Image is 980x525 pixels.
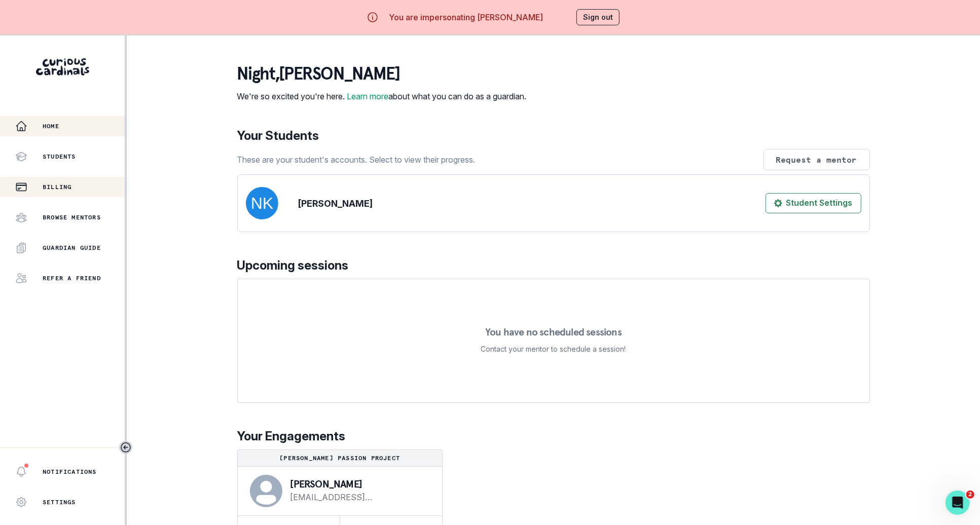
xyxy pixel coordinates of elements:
[43,183,71,191] p: Billing
[237,64,527,84] p: night , [PERSON_NAME]
[576,9,620,25] button: Sign out
[43,153,76,161] p: Students
[250,475,282,507] svg: avatar
[946,491,970,515] iframe: Intercom live chat
[237,154,476,166] p: These are your student's accounts. Select to view their progress.
[389,11,543,23] p: You are impersonating [PERSON_NAME]
[43,244,101,252] p: Guardian Guide
[43,122,59,130] p: Home
[966,491,974,499] span: 2
[291,479,426,489] p: [PERSON_NAME]
[237,256,870,275] p: Upcoming sessions
[43,274,101,282] p: Refer a friend
[237,127,870,145] p: Your Students
[246,187,278,219] img: svg
[237,90,527,102] p: We're so excited you're here. about what you can do as a guardian.
[481,343,626,355] p: Contact your mentor to schedule a session!
[36,58,89,76] img: Curious Cardinals Logo
[43,498,76,506] p: Settings
[291,491,426,503] a: [EMAIL_ADDRESS][DOMAIN_NAME]
[242,454,438,462] p: [PERSON_NAME] Passion Project
[764,149,870,170] button: Request a mentor
[43,468,97,476] p: Notifications
[766,193,861,213] button: Student Settings
[43,213,101,221] p: Browse Mentors
[485,327,622,337] p: You have no scheduled sessions
[237,427,870,445] p: Your Engagements
[119,441,132,454] button: Toggle sidebar
[347,91,389,101] a: Learn more
[299,197,373,210] p: [PERSON_NAME]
